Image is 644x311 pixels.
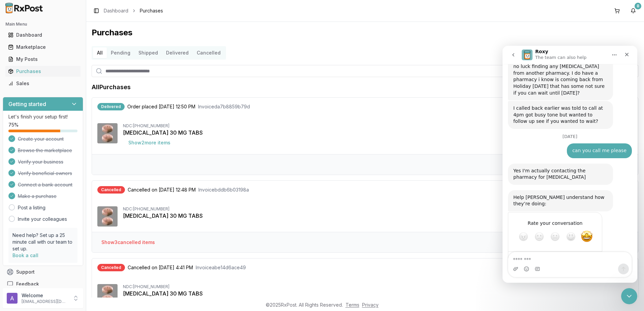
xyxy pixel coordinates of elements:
span: Browse the marketplace [18,147,72,154]
span: Make a purchase [18,193,57,200]
div: NDC: [PHONE_NUMBER] [123,123,633,129]
span: Create your account [18,136,64,142]
div: Sales [8,80,78,87]
div: NDC: [PHONE_NUMBER] [123,284,633,289]
span: Order placed [DATE] 12:50 PM [127,103,195,110]
span: Invoice abe14d6ace49 [196,264,246,271]
button: 8 [628,5,639,16]
div: NDC: [PHONE_NUMBER] [123,206,633,212]
div: Dashboard [8,32,78,38]
button: Marketplace [3,42,83,53]
span: Invoice bddb6b03198a [198,186,249,193]
a: Dashboard [104,7,128,14]
div: Marketplace [8,44,78,50]
div: [MEDICAL_DATA] 30 MG TABS [123,129,633,137]
nav: breadcrumb [104,7,163,14]
span: Connect a bank account [18,181,72,188]
button: Sales [3,78,83,89]
img: Otezla 30 MG TABS [97,284,118,304]
span: Cancelled on [DATE] 4:41 PM [128,264,193,271]
button: Shipped [134,47,162,58]
button: All [93,47,107,58]
iframe: Intercom live chat [621,288,637,304]
a: Invite your colleagues [18,216,67,222]
a: Purchases [5,65,80,77]
div: Delivered [97,103,125,110]
button: Purchases [3,66,83,77]
p: Need help? Set up a 25 minute call with our team to set up. [12,232,73,252]
button: Pending [107,47,134,58]
h2: Main Menu [5,22,80,27]
h1: Purchases [92,27,639,38]
img: Otezla 30 MG TABS [97,206,118,227]
a: Dashboard [5,29,80,41]
p: Welcome [22,292,68,299]
a: My Posts [5,53,80,65]
div: Cancelled [97,186,125,194]
button: Show2more items [123,137,176,149]
iframe: Intercom live chat [503,46,637,283]
span: Invoice da7b8859b79d [198,103,250,110]
a: Post a listing [18,204,45,211]
h1: All Purchases [92,82,131,92]
div: [MEDICAL_DATA] 30 MG TABS [123,289,633,298]
p: Let's finish your setup first! [8,113,77,120]
a: Privacy [362,302,379,308]
h3: Getting started [8,100,46,108]
button: Show3cancelled items [96,236,160,248]
div: My Posts [8,56,78,63]
span: Verify beneficial owners [18,170,72,177]
span: Cancelled on [DATE] 12:48 PM [128,186,196,193]
a: Sales [5,77,80,90]
img: User avatar [7,293,18,304]
span: 75 % [8,122,19,128]
a: Book a call [12,252,38,258]
button: Dashboard [3,30,83,40]
span: Purchases [140,7,163,14]
img: Otezla 30 MG TABS [97,123,118,143]
span: Feedback [16,281,39,287]
button: Feedback [3,278,83,290]
a: Terms [346,302,359,308]
span: Verify your business [18,159,63,165]
div: Purchases [8,68,78,75]
button: Support [3,266,83,278]
button: Delivered [162,47,193,58]
button: Cancelled [193,47,225,58]
a: Marketplace [5,41,80,53]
